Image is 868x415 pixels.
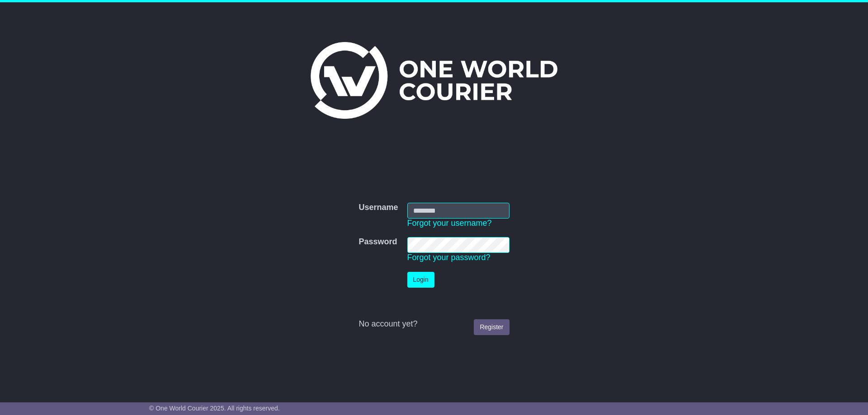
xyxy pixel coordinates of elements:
div: No account yet? [359,319,509,329]
label: Username [359,203,398,213]
label: Password [359,237,397,247]
a: Forgot your username? [407,219,492,228]
button: Login [407,272,434,288]
img: One World [311,42,557,119]
a: Forgot your password? [407,253,491,262]
span: © One World Courier 2025. All rights reserved. [149,405,280,412]
a: Register [474,319,509,335]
